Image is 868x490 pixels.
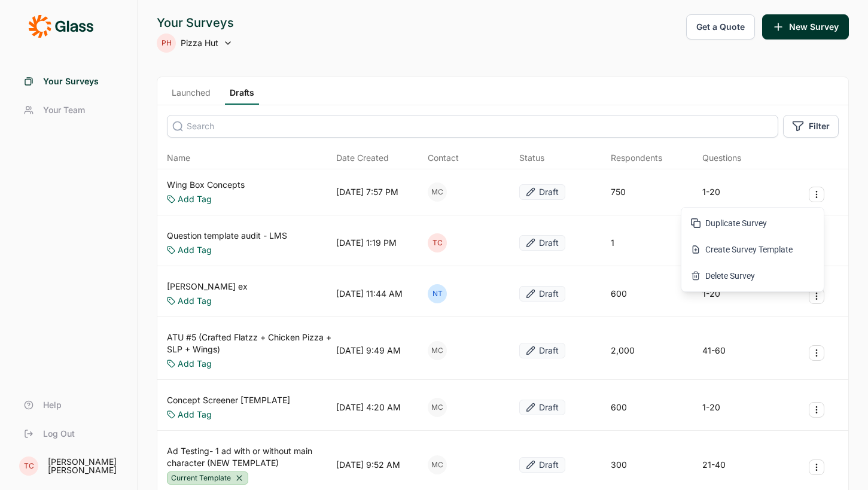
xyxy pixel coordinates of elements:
[157,34,176,53] div: PH
[167,152,190,164] span: Name
[167,281,248,293] a: [PERSON_NAME] ex
[336,401,401,413] div: [DATE] 4:20 AM
[809,402,824,418] button: Survey Actions
[181,37,218,49] span: Pizza Hut
[702,152,741,164] div: Questions
[178,358,212,370] a: Add Tag
[428,341,447,360] div: MC
[519,343,565,358] button: Draft
[167,394,290,406] a: Concept Screener [TEMPLATE]
[519,400,565,415] button: Draft
[809,187,824,202] button: Survey Actions
[685,263,820,289] button: Delete Survey
[685,236,820,263] button: Create Survey Template
[178,295,212,307] a: Add Tag
[519,152,544,164] div: Status
[702,401,720,413] div: 1-20
[167,331,331,355] a: ATU #5 (Crafted Flatzz + Chicken Pizza + SLP + Wings)
[157,14,234,31] div: Your Surveys
[611,288,627,300] div: 600
[43,428,75,440] span: Log Out
[519,184,565,200] button: Draft
[428,455,447,474] div: MC
[611,459,627,471] div: 300
[167,445,331,469] a: Ad Testing- 1 ad with or without main character (NEW TEMPLATE)
[178,244,212,256] a: Add Tag
[19,456,38,476] div: TC
[336,459,400,471] div: [DATE] 9:52 AM
[428,182,447,202] div: MC
[519,286,565,302] button: Draft
[702,288,720,300] div: 1-20
[611,186,626,198] div: 750
[167,115,778,138] input: Search
[167,230,287,242] a: Question template audit - LMS
[686,14,755,39] button: Get a Quote
[519,235,565,251] button: Draft
[48,458,123,474] div: [PERSON_NAME] [PERSON_NAME]
[428,152,459,164] div: Contact
[702,345,726,357] div: 41-60
[611,152,662,164] div: Respondents
[43,104,85,116] span: Your Team
[428,398,447,417] div: MC
[519,457,565,473] button: Draft
[167,471,248,485] div: Current Template
[178,193,212,205] a: Add Tag
[336,345,401,357] div: [DATE] 9:49 AM
[167,179,245,191] a: Wing Box Concepts
[225,87,259,105] a: Drafts
[336,288,403,300] div: [DATE] 11:44 AM
[336,237,397,249] div: [DATE] 1:19 PM
[809,288,824,304] button: Survey Actions
[611,237,614,249] div: 1
[428,284,447,303] div: NT
[702,186,720,198] div: 1-20
[685,210,820,236] button: Duplicate Survey
[611,401,627,413] div: 600
[43,75,99,87] span: Your Surveys
[43,399,62,411] span: Help
[783,115,839,138] button: Filter
[178,409,212,421] a: Add Tag
[167,87,215,105] a: Launched
[702,459,726,471] div: 21-40
[611,345,635,357] div: 2,000
[809,120,830,132] span: Filter
[809,345,824,361] button: Survey Actions
[428,233,447,252] div: TC
[336,186,398,198] div: [DATE] 7:57 PM
[809,459,824,475] button: Survey Actions
[336,152,389,164] span: Date Created
[762,14,849,39] button: New Survey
